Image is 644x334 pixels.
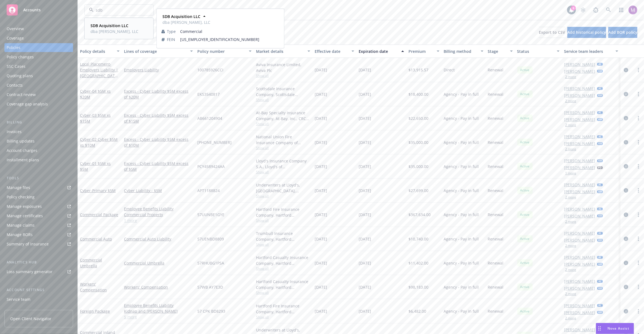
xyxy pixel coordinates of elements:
[408,236,428,242] span: $10,740.00
[80,161,111,172] span: - 01 $5M xs $5M
[197,164,225,169] span: PCY4589424AA
[519,284,531,289] span: Active
[80,61,119,84] a: Local Placement
[596,323,634,334] button: Nova Assist
[197,115,222,121] span: AB661204904
[124,236,193,242] a: Commercial Auto Liability
[254,45,312,58] button: Market details
[408,139,428,145] span: $35,000.00
[515,45,562,58] button: Status
[444,115,479,121] span: Agency - Pay in full
[359,236,371,242] span: [DATE]
[256,279,310,290] div: Hartford Casualty Insurance Company, Hartford Insurance Group
[124,314,193,320] a: 5 more
[195,45,254,58] button: Policy number
[80,309,110,314] a: Foreign Package
[623,211,629,218] a: circleInformation
[4,193,73,201] a: Policy checking
[635,163,642,170] a: more
[7,137,35,146] div: Billing updates
[444,164,479,169] span: Agency - Pay in full
[635,139,642,146] a: more
[564,213,595,219] a: [PERSON_NAME]
[4,175,73,181] div: Tools
[359,67,371,73] span: [DATE]
[564,285,595,291] a: [PERSON_NAME]
[488,164,504,169] span: Renewal
[4,2,73,18] a: Accounts
[623,163,629,170] a: circleInformation
[256,303,310,315] div: Hartford Fire Insurance Company, Hartford Insurance Group
[197,212,224,218] span: 57UUNBE1GYE
[564,165,595,170] a: [PERSON_NAME]
[359,164,371,169] span: [DATE]
[4,34,73,43] a: Coverage
[564,303,595,309] a: [PERSON_NAME]
[124,160,193,172] a: Excess - Cyber Liability $5M excess of $5M
[488,139,504,145] span: Renewal
[197,284,223,290] span: 57WB AY7E3D
[565,244,576,247] button: 2 more
[629,6,637,14] img: photo
[616,4,627,15] a: Switch app
[564,278,595,284] a: [PERSON_NAME]
[124,67,193,73] a: Employers Liability
[90,29,138,34] span: dba [PERSON_NAME], LLC
[256,206,310,218] div: Hartford Fire Insurance Company, Hartford Insurance Group
[91,188,116,193] span: - Primary $5M
[7,202,42,211] div: Manage exposures
[7,240,49,248] div: Summary of insurance
[7,211,43,220] div: Manage certificates
[7,221,35,230] div: Manage claims
[596,323,603,334] div: Drag to move
[519,236,531,241] span: Active
[315,67,327,73] span: [DATE]
[488,260,504,266] span: Renewal
[4,100,73,108] a: Coverage gap analysis
[124,308,193,314] a: Kidnap and [PERSON_NAME]
[4,287,73,293] div: Account settings
[356,45,406,58] button: Expiration date
[408,115,428,121] span: $22,650.00
[564,254,595,260] a: [PERSON_NAME]
[488,67,504,73] span: Renewal
[564,68,595,74] a: [PERSON_NAME]
[4,120,73,125] div: Billing
[564,158,595,164] a: [PERSON_NAME]
[4,127,73,136] a: Invoices
[7,230,33,239] div: Manage BORs
[256,315,310,319] span: Show all
[312,45,356,58] button: Effective date
[124,260,193,266] a: Commercial Umbrella
[564,92,595,98] a: [PERSON_NAME]
[564,48,612,54] div: Service team leaders
[623,115,629,121] a: circleInformation
[571,6,576,11] div: 5
[564,261,595,267] a: [PERSON_NAME]
[80,113,111,124] a: Cyber
[90,23,128,28] strong: SDB Acquisition LLC
[444,212,479,218] span: Agency - Pay in full
[7,100,48,108] div: Coverage gap analysis
[315,260,327,266] span: [DATE]
[408,260,428,266] span: $11,402.00
[4,240,73,248] a: Summary of insurance
[7,43,20,52] div: Policies
[564,116,595,122] a: [PERSON_NAME]
[197,260,224,266] span: 57RHUBG1PSA
[80,257,102,268] a: Commercial Umbrella
[565,220,576,223] button: 2 more
[539,30,565,35] span: Export to CSV
[519,92,531,97] span: Active
[359,48,398,54] div: Expiration date
[7,146,37,155] div: Account charges
[80,48,113,54] div: Policy details
[564,327,595,333] a: [PERSON_NAME]
[565,196,576,199] button: 2 more
[80,113,111,124] span: - 03 $5M xs $15M
[408,188,428,193] span: $27,699.00
[7,267,53,276] div: Loss summary generator
[608,30,637,35] span: Add BOR policy
[567,27,606,38] button: Add historical policy
[444,260,479,266] span: Agency - Pay in full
